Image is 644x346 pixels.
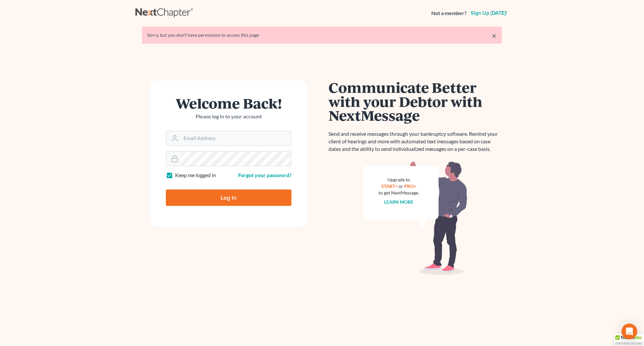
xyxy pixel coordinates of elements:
[492,32,497,40] a: ×
[432,10,467,17] strong: Not a member?
[329,80,502,122] h1: Communicate Better with your Debtor with NextMessage
[379,190,419,196] div: to get NextMessage.
[175,172,216,179] label: Keep me logged in
[404,183,417,189] a: PRO+
[622,324,637,339] div: Open Intercom Messenger
[166,190,292,206] input: Log In
[363,161,468,275] img: nextmessage_bg-59042aed3d76b12b5cd301f8e5b87938c9018125f34e5fa2b7a6b67550977c72.svg
[166,113,292,120] p: Please log in to your account
[470,10,509,16] a: Sign up [DATE]!
[382,183,398,189] a: START+
[385,199,414,205] a: Learn more
[399,183,403,189] span: or
[238,172,292,178] a: Forgot your password?
[166,96,292,110] h1: Welcome Back!
[379,176,419,183] div: Upgrade to
[329,130,502,153] p: Send and receive messages through your bankruptcy software. Remind your client of hearings and mo...
[181,131,291,146] input: Email Address
[147,32,497,38] div: Sorry, but you don't have permission to access this page
[614,334,644,346] div: TrustedSite Certified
